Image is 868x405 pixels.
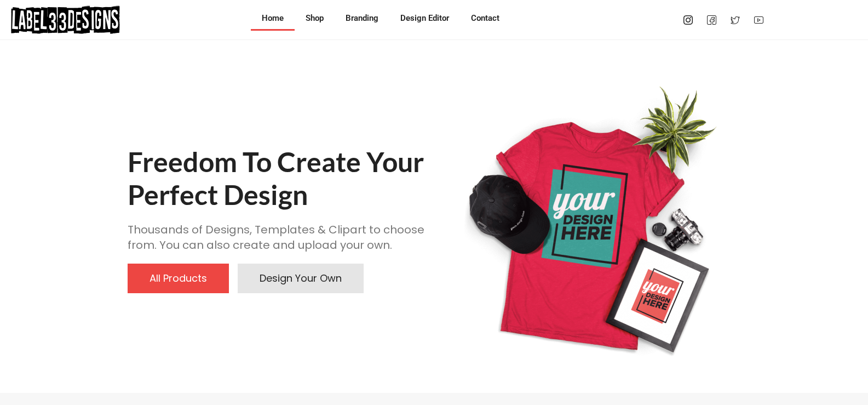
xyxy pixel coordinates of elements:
[150,273,207,283] span: All Products
[335,5,389,31] a: Branding
[389,5,460,31] a: Design Editor
[295,5,335,31] a: Shop
[128,264,229,293] a: All Products
[238,264,364,293] a: Design Your Own
[260,273,342,283] span: Design Your Own
[460,5,510,31] a: Contact
[128,222,429,253] h2: Thousands of Designs, Templates & Clipart to choose from. You can also create and upload your own.
[136,5,625,31] nav: Menu
[251,5,295,31] a: Home
[128,145,429,211] h2: Freedom To Create Your Perfect Design
[463,86,717,360] img: header-image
